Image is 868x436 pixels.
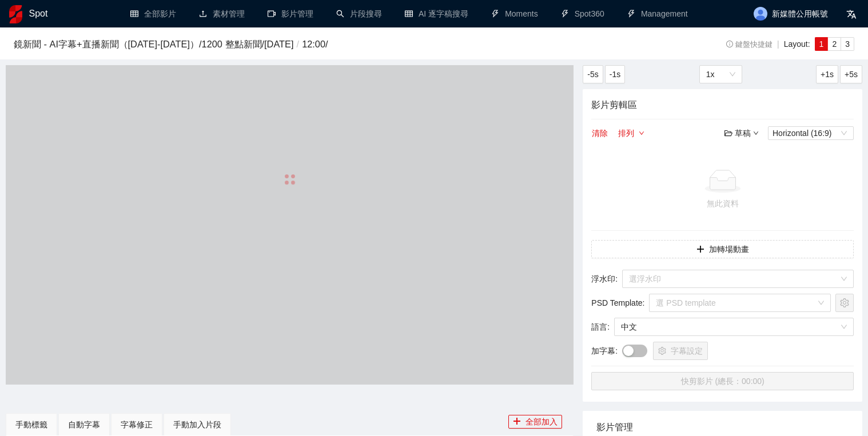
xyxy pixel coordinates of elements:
button: 快剪影片 (總長：00:00) [591,372,854,390]
span: 1x [706,66,735,83]
button: plus全部加入 [508,415,562,429]
span: -1s [610,68,620,81]
span: +5s [845,68,858,81]
div: 草稿 [724,127,759,139]
span: folder-open [724,129,732,137]
a: table全部影片 [130,9,176,18]
a: thunderboltSpot360 [561,9,604,18]
button: +1s [816,65,838,83]
span: PSD Template : [591,297,644,309]
span: 1 [819,39,824,49]
span: plus [696,245,704,254]
button: -5s [583,65,603,83]
span: down [639,130,644,137]
img: logo [9,5,22,23]
button: plus加轉場動畫 [591,240,854,258]
span: +1s [821,68,834,81]
span: | [777,39,779,49]
span: Horizontal (16:9) [773,127,849,139]
button: 清除 [591,126,608,140]
span: 鍵盤快捷鍵 [726,41,773,49]
a: thunderboltMoments [491,9,538,18]
div: 字幕修正 [121,418,153,431]
span: 語言 : [591,321,610,333]
button: setting字幕設定 [653,342,708,360]
div: 自動字幕 [68,418,100,431]
h4: 影片剪輯區 [591,98,854,112]
span: Layout: [784,39,810,49]
span: 加字幕 : [591,345,618,357]
button: 排列down [618,126,645,140]
a: tableAI 逐字稿搜尋 [405,9,468,18]
span: 3 [845,39,850,49]
img: avatar [754,7,767,21]
div: 無此資料 [596,197,849,210]
a: upload素材管理 [199,9,245,18]
span: 中文 [621,318,847,335]
span: info-circle [726,41,734,48]
span: 浮水印 : [591,273,618,285]
div: 手動標籤 [15,418,47,431]
span: -5s [587,68,598,81]
span: plus [513,417,521,426]
span: / [294,39,302,49]
a: video-camera影片管理 [268,9,313,18]
button: setting [835,294,854,312]
button: -1s [605,65,625,83]
button: +5s [840,65,862,83]
a: thunderboltManagement [627,9,688,18]
span: down [753,130,759,136]
div: 手動加入片段 [173,418,221,431]
a: search片段搜尋 [336,9,382,18]
h3: 鏡新聞 - AI字幕+直播新聞（[DATE]-[DATE]） / 1200 整點新聞 / [DATE] 12:00 / [14,37,666,52]
span: 2 [832,39,837,49]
